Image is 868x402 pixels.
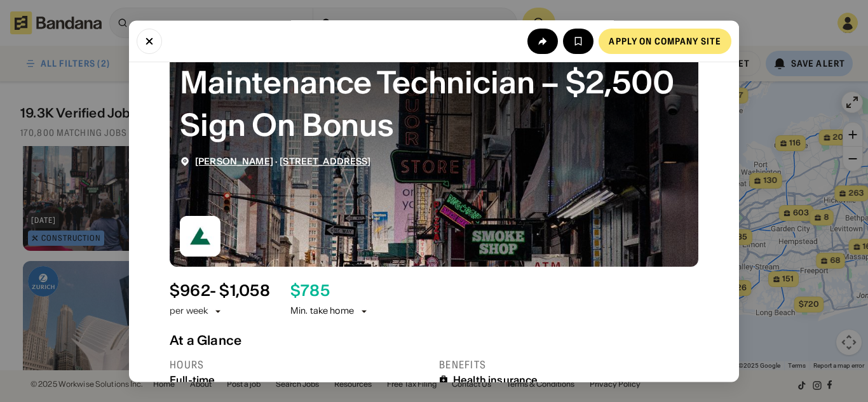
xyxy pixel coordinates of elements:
[170,374,429,386] div: Full-time
[137,28,162,53] button: Close
[180,216,220,257] img: Bozzuto logo
[170,305,208,318] div: per week
[280,156,370,167] span: [STREET_ADDRESS]
[170,282,270,300] div: $ 962 - $1,058
[609,36,721,45] div: Apply on company site
[170,358,429,372] div: Hours
[290,305,369,318] div: Min. take home
[180,61,688,146] div: Maintenance Technician – $2,500 Sign On Bonus
[453,374,538,386] div: Health insurance
[170,333,698,348] div: At a Glance
[195,156,371,167] div: ·
[439,358,698,372] div: Benefits
[195,156,273,167] span: [PERSON_NAME]
[290,282,330,300] div: $ 785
